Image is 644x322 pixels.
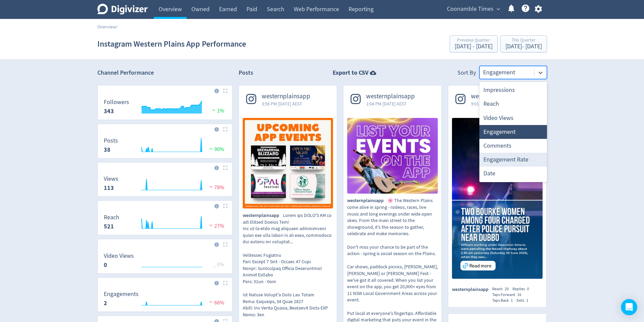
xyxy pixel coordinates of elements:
[208,299,214,304] img: negative-performance.svg
[347,118,438,194] img: 🌸 The Western Plains come alive in spring - rodeos, races, live music and long evenings under wid...
[97,33,246,55] h1: Instagram Western Plains App Performance
[100,253,230,271] svg: Video Views 0
[452,286,492,293] span: westernplainsapp
[100,99,230,117] svg: Followers 343
[347,197,387,204] span: westernplainsapp
[511,298,513,303] span: 1
[517,298,532,303] div: Exits
[223,89,228,93] img: Placeholder
[479,167,547,180] div: Date
[505,38,542,44] div: This Quarter
[210,107,217,113] img: positive-performance.svg
[366,100,415,107] span: 1:04 PM [DATE] AEST
[100,176,230,194] svg: Views 113
[223,281,228,285] img: Placeholder
[621,299,637,315] div: Open Intercom Messenger
[104,290,139,298] dt: Engagements
[239,69,253,79] h2: Posts
[210,107,224,114] span: 1%
[479,153,547,167] div: Engagement Rate
[104,146,111,154] strong: 38
[479,111,547,125] div: Video Views
[366,93,415,100] span: westernplainsapp
[223,127,228,131] img: Placeholder
[492,292,525,298] div: Taps Forward
[116,24,118,30] span: /
[104,261,107,269] strong: 0
[527,286,529,292] span: 0
[223,166,228,170] img: Placeholder
[479,97,547,111] div: Reach
[505,286,509,292] span: 20
[104,299,107,307] strong: 2
[223,204,228,208] img: Placeholder
[450,35,498,52] button: Previous Quarter[DATE] - [DATE]
[262,93,310,100] span: westernplainsapp
[526,298,528,303] span: 1
[104,222,114,230] strong: 521
[208,299,224,306] span: 66%
[97,69,233,77] h2: Channel Performance
[213,261,224,268] span: _ 0%
[479,83,547,97] div: Impressions
[500,35,547,52] button: This Quarter[DATE]- [DATE]
[104,184,114,192] strong: 113
[492,298,517,303] div: Taps Back
[457,69,476,79] div: Sort By
[479,139,547,153] div: Comments
[471,93,520,100] span: westernplainsapp
[208,223,224,229] span: 27%
[512,286,533,292] div: Replies
[208,146,224,153] span: 90%
[495,6,501,12] span: expand_more
[455,44,493,50] div: [DATE] - [DATE]
[104,137,118,145] dt: Posts
[479,125,547,139] div: Engagement
[243,118,333,208] img: 𝐂𝐡𝐞𝐜𝐤 𝐨𝐮𝐭 𝐖𝐇𝐀𝐓'𝐒 𝐎𝐍 𝐨𝐧 𝐭𝐡𝐞 𝐖𝐞𝐬𝐭𝐞𝐫𝐧 𝐏𝐥𝐚𝐢𝐧𝐬 𝐀𝐩𝐩! Get up-to-date and reliable information about the ...
[447,4,494,15] span: Coonamble Times
[448,85,546,303] a: westernplainsapp9:01 AM [DATE] AESTwesternplainsappReach20Replies0Taps Forward16Taps Back1Exits1
[104,98,129,106] dt: Followers
[223,242,228,247] img: Placeholder
[100,214,230,232] svg: Reach 521
[104,175,118,183] dt: Views
[445,4,502,15] button: Coonamble Times
[455,38,493,44] div: Previous Quarter
[100,138,230,155] svg: Posts 38
[208,184,214,189] img: negative-performance.svg
[471,100,520,107] span: 9:01 AM [DATE] AEST
[517,292,521,297] span: 16
[492,286,512,292] div: Reach
[208,223,214,228] img: negative-performance.svg
[104,107,114,115] strong: 343
[97,24,116,30] a: Overview
[208,184,224,191] span: 78%
[208,146,214,151] img: positive-performance.svg
[333,69,368,77] strong: Export to CSV
[104,214,119,221] dt: Reach
[104,252,134,260] dt: Video Views
[243,212,283,219] span: westernplainsapp
[100,291,230,309] svg: Engagements 2
[262,100,310,107] span: 3:56 PM [DATE] AEST
[505,44,542,50] div: [DATE] - [DATE]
